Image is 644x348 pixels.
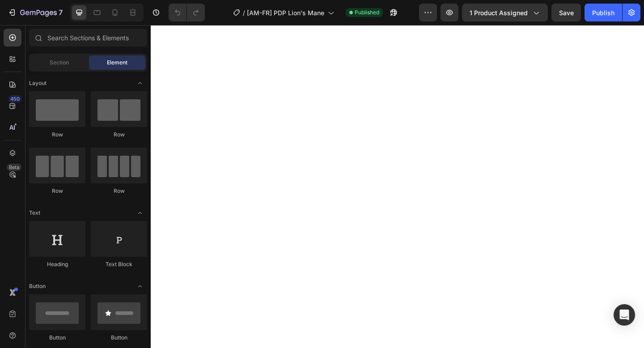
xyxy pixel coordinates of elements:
[355,8,379,17] span: Published
[50,59,69,67] span: Section
[470,8,528,17] span: 1 product assigned
[151,25,644,348] iframe: Design area
[29,187,85,195] div: Row
[29,29,147,47] input: Search Sections & Elements
[107,59,127,67] span: Element
[59,7,63,18] p: 7
[133,279,147,293] span: Toggle open
[462,4,548,21] button: 1 product assigned
[91,334,147,342] div: Button
[243,8,245,17] span: /
[7,164,21,171] div: Beta
[29,282,46,290] span: Button
[585,4,622,21] button: Publish
[29,79,47,87] span: Layout
[559,9,574,17] span: Save
[91,187,147,195] div: Row
[91,260,147,268] div: Text Block
[4,4,67,21] button: 7
[29,209,40,217] span: Text
[29,131,85,139] div: Row
[91,131,147,139] div: Row
[614,304,635,326] div: Open Intercom Messenger
[247,8,324,17] span: [AM-FR] PDP Lion's Mane
[551,4,581,21] button: Save
[169,4,205,21] div: Undo/Redo
[8,95,21,102] div: 450
[133,206,147,220] span: Toggle open
[29,260,85,268] div: Heading
[133,76,147,90] span: Toggle open
[592,8,614,17] div: Publish
[29,334,85,342] div: Button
